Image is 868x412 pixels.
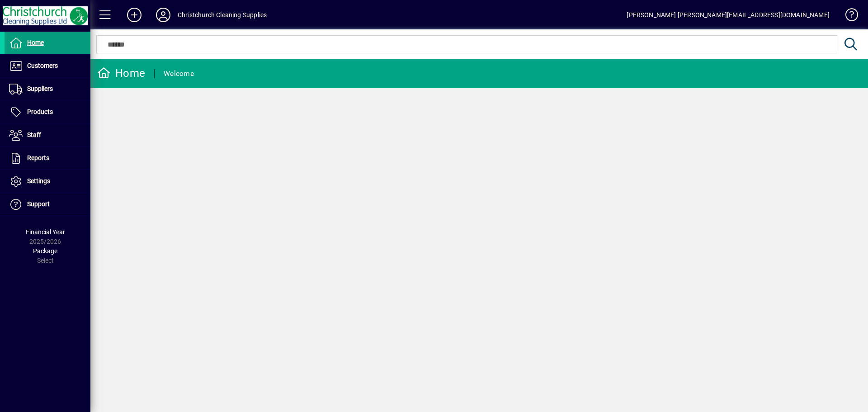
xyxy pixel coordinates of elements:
[149,7,178,23] button: Profile
[27,131,41,138] span: Staff
[5,55,90,77] a: Customers
[5,101,90,123] a: Products
[5,78,90,100] a: Suppliers
[26,228,65,236] span: Financial Year
[97,66,145,81] div: Home
[627,8,830,22] div: [PERSON_NAME] [PERSON_NAME][EMAIL_ADDRESS][DOMAIN_NAME]
[33,247,57,255] span: Package
[27,85,53,92] span: Suppliers
[27,108,53,115] span: Products
[27,39,44,46] span: Home
[5,124,90,147] a: Staff
[120,7,149,23] button: Add
[5,193,90,216] a: Support
[27,154,49,161] span: Reports
[5,170,90,193] a: Settings
[27,200,50,208] span: Support
[164,66,194,81] div: Welcome
[178,8,267,22] div: Christchurch Cleaning Supplies
[27,177,50,185] span: Settings
[5,147,90,170] a: Reports
[27,62,58,69] span: Customers
[839,2,857,31] a: Knowledge Base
